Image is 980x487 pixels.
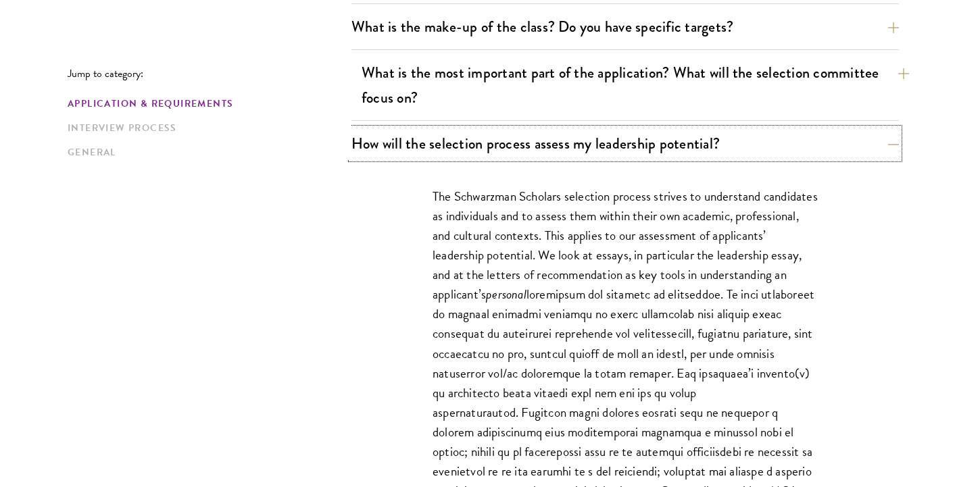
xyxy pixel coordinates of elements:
[68,97,343,111] a: Application & Requirements
[351,11,899,42] button: What is the make-up of the class? Do you have specific targets?
[486,284,526,304] em: personal
[68,145,343,159] a: General
[68,121,343,135] a: Interview Process
[351,128,899,159] button: How will the selection process assess my leadership potential?
[362,57,909,113] button: What is the most important part of the application? What will the selection committee focus on?
[68,68,351,80] p: Jump to category:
